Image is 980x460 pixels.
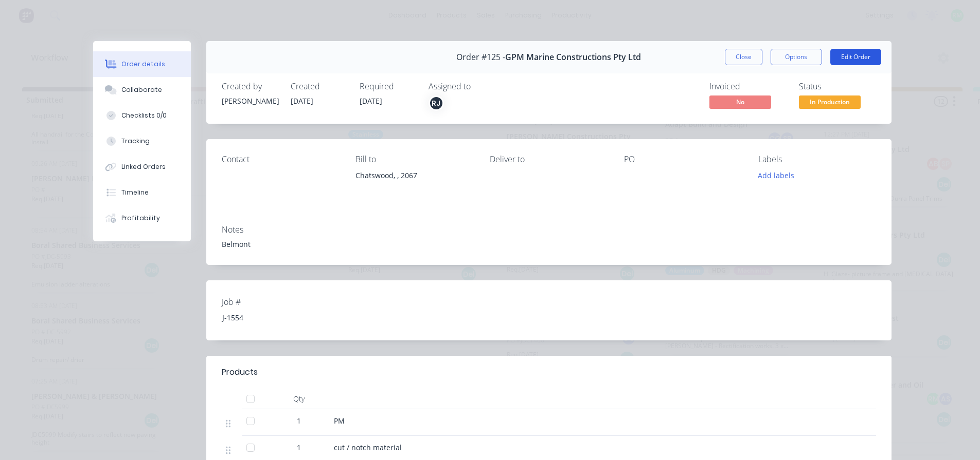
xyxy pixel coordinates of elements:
[709,95,771,108] span: No
[93,77,191,103] button: Collaborate
[291,96,313,106] span: [DATE]
[355,168,473,183] div: Chatswood, , 2067
[297,442,301,453] span: 1
[93,180,191,205] button: Timeline
[830,49,881,65] button: Edit Order
[799,82,876,91] div: Status
[429,82,531,91] div: Assigned to
[709,82,787,91] div: Invoiced
[758,155,876,164] div: Labels
[456,52,505,62] span: Order #125 -
[725,49,762,65] button: Close
[121,85,162,94] div: Collaborate
[360,96,382,106] span: [DATE]
[93,128,191,154] button: Tracking
[93,154,191,180] button: Linked Orders
[799,95,861,111] button: In Production
[222,366,258,378] div: Products
[93,205,191,231] button: Profitability
[214,310,343,325] div: J-1554
[121,214,160,223] div: Profitability
[799,95,861,108] span: In Production
[490,155,608,164] div: Deliver to
[93,51,191,77] button: Order details
[355,168,473,201] div: Chatswood, , 2067
[753,168,800,182] button: Add labels
[771,49,822,65] button: Options
[121,111,167,120] div: Checklists 0/0
[429,95,444,111] button: RJ
[505,52,641,62] span: GPM Marine Constructions Pty Ltd
[222,296,350,308] label: Job #
[121,188,149,197] div: Timeline
[355,155,473,164] div: Bill to
[291,82,347,91] div: Created
[334,443,402,452] span: cut / notch material
[624,155,742,164] div: PO
[334,416,345,426] span: PM
[93,103,191,128] button: Checklists 0/0
[297,415,301,426] span: 1
[222,155,340,164] div: Contact
[222,239,876,250] div: Belmont
[121,60,165,69] div: Order details
[268,389,330,409] div: Qty
[121,162,166,171] div: Linked Orders
[121,137,150,146] div: Tracking
[222,95,278,106] div: [PERSON_NAME]
[360,82,416,91] div: Required
[222,225,876,235] div: Notes
[222,82,278,91] div: Created by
